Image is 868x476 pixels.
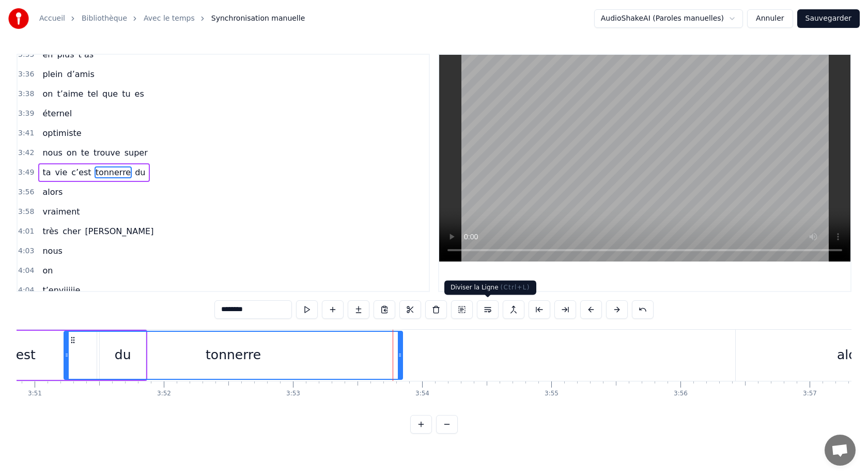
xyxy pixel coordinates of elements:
[157,390,171,398] div: 3:52
[41,166,52,178] span: ta
[41,147,63,159] span: nous
[18,187,34,197] span: 3:56
[61,225,82,237] span: cher
[78,49,95,60] span: t’as
[674,390,688,398] div: 3:56
[39,13,305,24] nav: breadcrumb
[41,284,81,296] span: t’enviiiiie
[41,49,54,60] span: en
[803,390,817,398] div: 3:57
[18,89,34,99] span: 3:38
[41,206,81,218] span: vraiment
[211,13,305,24] span: Synchronisation manuelle
[121,88,131,100] span: tu
[82,13,127,24] a: Bibliothèque
[18,207,34,217] span: 3:58
[444,281,536,295] div: Diviser la Ligne
[86,88,99,100] span: tel
[41,225,59,237] span: très
[123,147,149,159] span: super
[41,88,54,100] span: on
[144,13,195,24] a: Avec le temps
[41,265,54,277] span: on
[54,166,69,178] span: vie
[18,285,34,296] span: 4:04
[18,167,34,178] span: 3:49
[41,68,64,80] span: plein
[70,166,92,178] span: c’est
[18,69,34,80] span: 3:36
[18,109,34,119] span: 3:39
[825,435,856,466] div: Ouvrir le chat
[84,225,155,237] span: [PERSON_NAME]
[66,68,95,80] span: d’amis
[66,147,78,159] span: on
[41,186,64,198] span: alors
[134,166,146,178] span: du
[545,390,559,398] div: 3:55
[797,9,860,28] button: Sauvegarder
[747,9,793,28] button: Annuler
[134,88,145,100] span: es
[80,147,90,159] span: te
[56,88,84,100] span: t’aime
[206,345,261,365] div: tonnerre
[18,50,34,60] span: 3:35
[101,88,119,100] span: que
[415,390,429,398] div: 3:54
[95,166,132,178] span: tonnerre
[41,245,63,257] span: nous
[501,284,530,291] span: ( Ctrl+L )
[18,148,34,158] span: 3:42
[39,13,65,24] a: Accueil
[28,390,42,398] div: 3:51
[18,128,34,139] span: 3:41
[18,266,34,276] span: 4:04
[5,345,36,365] div: c’est
[286,390,300,398] div: 3:53
[56,49,75,60] span: plus
[18,226,34,237] span: 4:01
[41,108,73,119] span: éternel
[18,246,34,256] span: 4:03
[92,147,121,159] span: trouve
[41,127,82,139] span: optimiste
[8,8,29,29] img: youka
